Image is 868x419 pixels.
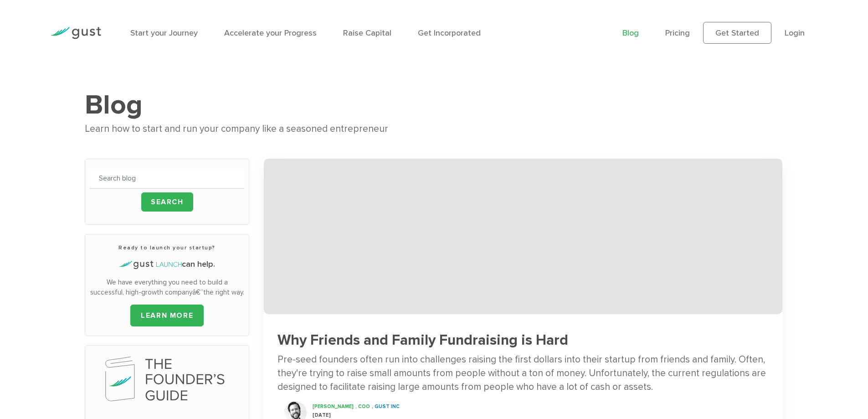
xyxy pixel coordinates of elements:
h1: Blog [85,88,783,121]
span: , COO [355,403,370,409]
h4: can help. [90,259,244,270]
div: Pre-seed founders often run into challenges raising the first dollars into their startup from fri... [277,353,769,394]
h3: Ready to launch your startup? [90,243,244,252]
span: [DATE] [313,412,331,418]
input: Search [141,192,193,212]
div: Learn how to start and run your company like a seasoned entrepreneur [85,121,783,137]
a: Raise Capital [343,28,391,38]
a: Get Incorporated [418,28,481,38]
a: Blog [622,28,639,38]
span: [PERSON_NAME] [313,403,354,409]
img: Gust Logo [50,27,101,39]
a: Accelerate your Progress [224,28,317,38]
a: Login [785,28,805,38]
input: Search blog [90,168,244,189]
span: , Gust INC [372,403,400,409]
h3: Why Friends and Family Fundraising is Hard [277,332,769,348]
a: Start your Journey [130,28,198,38]
a: Pricing [665,28,690,38]
p: We have everything you need to build a successful, high-growth companyâ€”the right way. [90,277,244,298]
a: Get Started [703,22,771,44]
a: LEARN MORE [130,305,204,326]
